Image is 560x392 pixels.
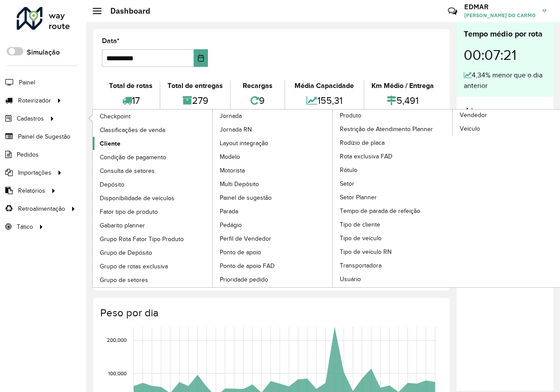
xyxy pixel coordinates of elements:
[18,132,70,141] span: Painel de Sugestão
[464,28,546,40] div: Tempo médio por rota
[107,337,127,343] text: 200,000
[464,40,546,70] div: 00:07:21
[100,112,131,121] span: Checkpoint
[220,139,268,148] span: Layout integração
[93,246,213,259] a: Grupo de Depósito
[100,139,120,148] span: Cliente
[213,205,333,218] a: Parada
[213,191,333,204] a: Painel de sugestão
[100,180,124,189] span: Depósito
[220,261,275,271] span: Ponto de apoio FAD
[220,193,272,202] span: Painel de sugestão
[93,232,213,245] a: Grupo Rota Fator Tipo Produto
[93,123,213,136] a: Classificações de venda
[213,245,333,259] a: Ponto de apoio
[460,110,487,120] span: Vendedor
[104,91,157,110] div: 17
[340,247,392,256] span: Tipo de veículo RN
[340,179,354,188] span: Setor
[233,91,282,110] div: 9
[102,36,120,46] label: Data
[27,47,60,58] label: Simulação
[367,81,439,91] div: Km Médio / Entrega
[17,150,39,159] span: Pedidos
[220,248,261,257] span: Ponto de apoio
[104,81,157,91] div: Total de rotas
[213,218,333,231] a: Pedágio
[233,81,282,91] div: Recargas
[213,150,333,163] a: Modelo
[93,110,213,123] a: Checkpoint
[18,96,51,105] span: Roteirizador
[333,231,453,245] a: Tipo de veículo
[102,6,150,16] h2: Dashboard
[213,259,333,272] a: Ponto de apoio FAD
[340,125,433,134] span: Restrição de Atendimento Planner
[100,221,145,230] span: Gabarito planner
[18,186,45,195] span: Relatórios
[18,168,51,177] span: Importações
[220,125,252,134] span: Jornada RN
[100,207,158,216] span: Fator tipo de produto
[163,91,228,110] div: 279
[333,204,453,217] a: Tempo de parada de refeição
[213,110,453,287] a: Produto
[93,273,213,286] a: Grupo de setores
[464,11,536,19] span: [PERSON_NAME] DO CARMO
[333,177,453,190] a: Setor
[333,122,453,136] a: Restrição de Atendimento Planner
[93,137,213,150] a: Cliente
[464,3,536,11] h3: EDMAR
[333,150,453,163] a: Rota exclusiva FAD
[93,219,213,232] a: Gabarito planner
[340,206,420,216] span: Tempo de parada de refeição
[287,91,361,110] div: 155,31
[340,261,382,270] span: Transportadora
[18,204,65,213] span: Retroalimentação
[213,123,333,136] a: Jornada RN
[93,178,213,191] a: Depósito
[93,205,213,218] a: Fator tipo de produto
[163,81,228,91] div: Total de entregas
[108,370,127,376] text: 100,000
[340,234,382,243] span: Tipo de veículo
[100,275,148,285] span: Grupo de setores
[93,191,213,205] a: Disponibilidade de veículos
[93,164,213,177] a: Consulta de setores
[17,114,44,123] span: Cadastros
[100,125,165,135] span: Classificações de venda
[100,234,184,244] span: Grupo Rota Fator Tipo Produto
[333,136,453,149] a: Rodízio de placa
[333,218,453,231] a: Tipo de cliente
[213,273,333,286] a: Prioridade pedido
[340,275,361,284] span: Usuário
[220,220,242,230] span: Pedágio
[100,166,155,176] span: Consulta de setores
[443,2,462,21] a: Contato Rápido
[464,106,546,118] h4: Alertas
[333,272,453,286] a: Usuário
[367,91,439,110] div: 5,491
[340,220,380,229] span: Tipo de cliente
[220,166,245,175] span: Motorista
[194,49,208,67] button: Choose Date
[464,70,546,91] div: 4,34% menor que o dia anterior
[100,153,166,162] span: Condição de pagamento
[220,111,242,121] span: Jornada
[340,138,385,147] span: Rodízio de placa
[340,193,377,202] span: Setor Planner
[100,248,152,257] span: Grupo de Depósito
[333,163,453,176] a: Rótulo
[213,232,333,245] a: Perfil de Vendedor
[333,259,453,272] a: Transportadora
[220,207,238,216] span: Parada
[340,165,357,175] span: Rótulo
[213,136,333,150] a: Layout integração
[333,245,453,258] a: Tipo de veículo RN
[220,275,268,284] span: Prioridade pedido
[100,262,168,271] span: Grupo de rotas exclusiva
[333,191,453,204] a: Setor Planner
[93,150,213,164] a: Condição de pagamento
[460,124,480,133] span: Veículo
[213,164,333,177] a: Motorista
